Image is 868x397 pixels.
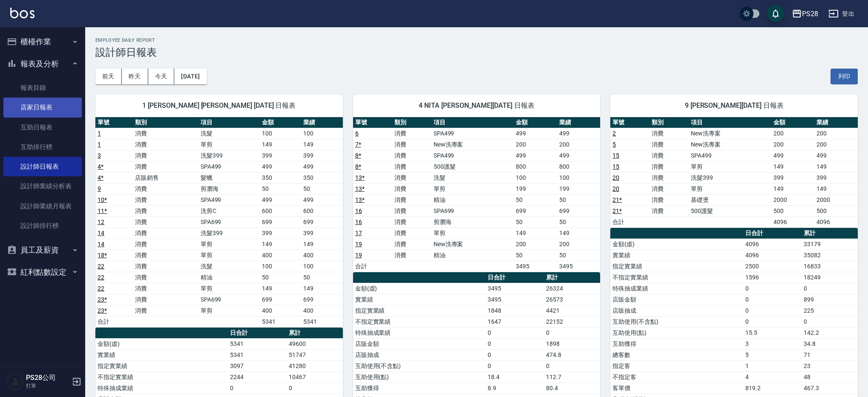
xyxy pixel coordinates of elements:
td: 400 [301,250,343,261]
td: 消費 [133,261,198,272]
a: 設計師業績分析表 [3,176,82,196]
td: 實業績 [95,349,228,360]
td: 精油 [198,272,260,283]
td: 1848 [486,305,544,316]
button: [DATE] [174,69,207,84]
td: 0 [743,316,802,327]
td: 0 [802,283,858,294]
td: 店販金額 [353,338,486,349]
td: 34.8 [802,338,858,349]
td: 499 [514,150,557,161]
td: 49600 [287,338,343,349]
td: 消費 [392,161,431,172]
th: 累計 [287,328,343,339]
th: 單號 [353,117,392,128]
a: 17 [355,230,362,236]
td: 2500 [743,261,802,272]
td: 1647 [486,316,544,327]
td: 消費 [392,139,431,150]
td: 5341 [228,338,286,349]
td: 149 [301,283,343,294]
td: 15.5 [743,327,802,338]
td: 5341 [260,316,301,327]
span: 9 [PERSON_NAME][DATE] 日報表 [621,101,848,110]
td: 499 [771,150,815,161]
a: 19 [355,252,362,259]
td: 消費 [133,205,198,216]
td: 店販金額 [610,294,743,305]
td: 149 [814,161,858,172]
th: 金額 [260,117,301,128]
td: 精油 [431,194,514,205]
td: 199 [514,183,557,194]
td: 149 [260,139,301,150]
table: a dense table [353,117,601,272]
td: 200 [514,139,557,150]
td: 5341 [228,349,286,360]
td: 149 [814,183,858,194]
td: 0 [486,349,544,360]
a: 1 [98,141,101,148]
button: 登出 [825,6,858,22]
td: 剪瀏海 [431,216,514,227]
a: 22 [98,263,104,270]
td: 金額(虛) [353,283,486,294]
a: 16 [355,207,362,214]
span: 4 NITA [PERSON_NAME][DATE] 日報表 [363,101,590,110]
td: 474.8 [544,349,600,360]
td: SPA499 [689,150,771,161]
button: 紅利點數設定 [3,261,82,283]
td: 400 [260,250,301,261]
td: 消費 [650,150,689,161]
th: 項目 [198,117,260,128]
table: a dense table [95,117,343,328]
td: 剪瀏海 [198,183,260,194]
td: 不指定實業績 [353,316,486,327]
td: 4096 [771,216,815,227]
td: 3495 [514,261,557,272]
td: 33179 [802,239,858,250]
td: 50 [301,272,343,283]
a: 設計師日報表 [3,157,82,176]
td: 699 [260,294,301,305]
button: 櫃檯作業 [3,31,82,53]
td: 399 [301,150,343,161]
td: 消費 [133,161,198,172]
td: 2000 [814,194,858,205]
button: save [767,5,784,22]
td: 100 [301,261,343,272]
td: SPA499 [198,194,260,205]
td: SPA699 [198,294,260,305]
td: 消費 [392,205,431,216]
th: 業績 [814,117,858,128]
td: 消費 [133,239,198,250]
td: 500 [771,205,815,216]
td: 18249 [802,272,858,283]
td: 消費 [133,194,198,205]
td: 消費 [392,150,431,161]
a: 設計師排行榜 [3,216,82,236]
a: 互助日報表 [3,118,82,137]
th: 累計 [544,272,600,283]
td: 51747 [287,349,343,360]
td: 0 [802,316,858,327]
td: 消費 [133,272,198,283]
td: 399 [260,227,301,239]
td: 消費 [133,283,198,294]
td: 單剪 [431,227,514,239]
td: 225 [802,305,858,316]
td: SPA499 [431,128,514,139]
td: 699 [260,216,301,227]
a: 19 [355,241,362,247]
td: 消費 [392,250,431,261]
td: 100 [260,128,301,139]
td: 3495 [557,261,601,272]
th: 日合計 [228,328,286,339]
td: 499 [557,128,601,139]
td: 合計 [353,261,392,272]
td: 699 [557,205,601,216]
td: 消費 [392,183,431,194]
td: 消費 [650,172,689,183]
td: 41280 [287,360,343,371]
td: New洗專案 [689,139,771,150]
